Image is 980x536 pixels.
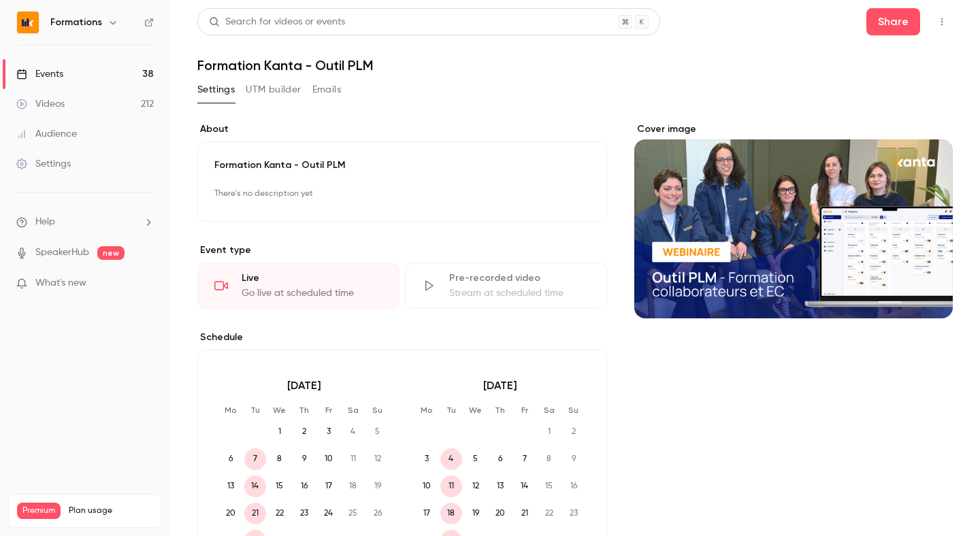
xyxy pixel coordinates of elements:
span: 15 [269,475,291,497]
span: 18 [342,475,364,497]
div: Settings [16,157,71,171]
span: 5 [465,448,487,470]
span: 19 [367,475,389,497]
span: Help [35,215,55,229]
button: Settings [197,79,235,101]
span: 21 [514,503,536,524]
span: 5 [367,421,389,443]
span: 20 [489,503,511,524]
span: 1 [538,421,560,443]
p: [DATE] [416,378,585,394]
span: What's new [35,276,86,290]
span: 6 [220,448,242,470]
span: 7 [514,448,536,470]
div: Pre-recorded video [449,271,590,285]
div: Audience [16,127,77,141]
p: [DATE] [220,378,389,394]
span: 12 [367,448,389,470]
h1: Formation Kanta - Outil PLM [197,57,953,73]
span: 11 [342,448,364,470]
section: Cover image [634,122,953,318]
button: Emails [312,79,341,101]
span: 13 [489,475,511,497]
p: Th [293,405,315,416]
p: Th [489,405,511,416]
div: LiveGo live at scheduled time [197,263,399,309]
div: Pre-recorded videoStream at scheduled time [405,263,607,309]
label: About [197,122,607,136]
h6: Formations [50,16,102,29]
span: Premium [17,503,61,519]
p: Sa [342,405,364,416]
button: UTM builder [246,79,301,101]
span: 7 [244,448,266,470]
span: 13 [220,475,242,497]
span: 22 [538,503,560,524]
span: 8 [269,448,291,470]
p: Formation Kanta - Outil PLM [214,158,590,172]
span: 8 [538,448,560,470]
span: new [97,246,125,260]
span: 21 [244,503,266,524]
p: Su [367,405,389,416]
div: Events [16,67,63,81]
span: 9 [563,448,585,470]
span: 14 [244,475,266,497]
span: 1 [269,421,291,443]
label: Cover image [634,122,953,136]
span: 2 [293,421,315,443]
span: 6 [489,448,511,470]
span: 2 [563,421,585,443]
span: 10 [416,475,438,497]
span: 17 [318,475,340,497]
span: 23 [563,503,585,524]
span: Plan usage [69,505,153,516]
p: There's no description yet [214,183,590,205]
li: help-dropdown-opener [16,215,154,229]
span: 23 [293,503,315,524]
p: Schedule [197,331,607,344]
p: Event type [197,244,607,257]
span: 4 [440,448,462,470]
span: 16 [293,475,315,497]
span: 19 [465,503,487,524]
div: Videos [16,97,65,111]
iframe: Noticeable Trigger [137,278,154,290]
span: 25 [342,503,364,524]
span: 12 [465,475,487,497]
p: Su [563,405,585,416]
p: Tu [244,405,266,416]
p: Fr [318,405,340,416]
div: Live [242,271,382,285]
span: 15 [538,475,560,497]
span: 10 [318,448,340,470]
img: Formations [17,12,39,33]
div: Go live at scheduled time [242,286,382,300]
p: Tu [440,405,462,416]
div: Stream at scheduled time [449,286,590,300]
a: SpeakerHub [35,246,89,260]
span: 9 [293,448,315,470]
p: Fr [514,405,536,416]
span: 11 [440,475,462,497]
span: 18 [440,503,462,524]
span: 26 [367,503,389,524]
span: 16 [563,475,585,497]
span: 17 [416,503,438,524]
p: We [465,405,487,416]
span: 4 [342,421,364,443]
div: Search for videos or events [209,15,345,29]
button: Share [866,8,920,35]
p: Mo [220,405,242,416]
span: 14 [514,475,536,497]
span: 3 [416,448,438,470]
p: Mo [416,405,438,416]
span: 20 [220,503,242,524]
p: Sa [538,405,560,416]
span: 3 [318,421,340,443]
span: 22 [269,503,291,524]
span: 24 [318,503,340,524]
p: We [269,405,291,416]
